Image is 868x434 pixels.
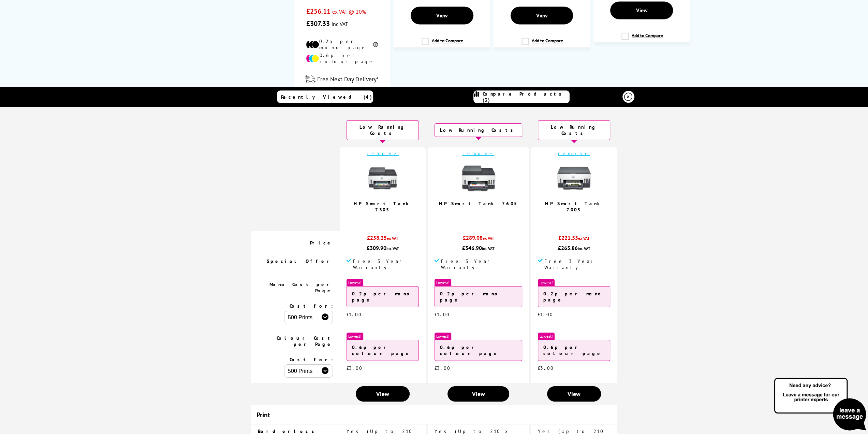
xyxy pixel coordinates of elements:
[461,162,496,196] img: HP-SmartTank-7605-Front-Small.jpg
[462,150,495,156] a: remove
[347,234,419,244] div: £258.25
[354,200,412,213] a: HP Smart Tank 7305
[578,246,590,251] span: inc VAT
[473,90,570,103] a: Compare Products (3)
[521,38,563,51] label: Add to Compare
[545,200,603,213] a: HP Smart Tank 7005
[435,279,451,286] span: Lowest!
[422,38,463,51] label: Add to Compare
[281,94,372,100] span: Recently Viewed (4)
[386,246,399,251] span: inc VAT
[290,303,333,309] span: Cost for:
[538,279,555,286] span: Lowest!
[441,258,522,270] span: Free 3 Year Warranty
[411,6,473,24] a: View
[352,344,411,356] strong: 0.6p per colour page
[306,7,330,16] span: £256.11
[538,244,610,251] div: £265.86
[483,236,494,241] span: ex VAT
[306,52,378,65] li: 0.6p per colour page
[773,377,868,433] img: Open Live Chat window
[472,390,485,398] span: View
[538,234,610,244] div: £221.55
[387,236,398,241] span: ex VAT
[353,258,419,270] span: Free 3 Year Warranty
[435,123,522,137] div: Low Running Costs
[536,12,547,19] span: View
[347,311,362,318] span: £1.00
[568,216,576,224] span: 5.0
[447,386,509,402] a: View
[277,90,373,103] a: Recently Viewed (4)
[440,291,500,303] strong: 0.2p per mono page
[435,311,450,318] span: £1.00
[347,333,363,340] span: Lowest!
[547,386,601,402] a: View
[621,32,663,45] label: Add to Compare
[332,8,366,15] span: ex VAT @ 20%
[290,356,333,363] span: Cost for:
[435,244,522,251] div: £346.90
[277,335,333,347] span: Colour Cost per Page
[306,19,329,28] span: £307.33
[347,244,419,251] div: £309.90
[436,12,448,19] span: View
[558,150,590,156] a: remove
[538,333,555,340] span: Lowest!
[435,365,451,371] span: £3.00
[511,6,573,24] a: View
[440,344,499,356] strong: 0.6p per colour page
[306,38,378,51] li: 0.2p per mono page
[543,344,603,356] strong: 0.6p per colour page
[267,258,333,264] span: Special Offer
[317,75,379,83] span: Free Next Day Delivery*
[610,1,673,19] a: View
[439,200,518,207] a: HP Smart Tank 7605
[576,216,584,224] span: / 5
[568,390,580,398] span: View
[347,279,363,286] span: Lowest!
[578,236,590,241] span: ex VAT
[636,7,647,14] span: View
[310,240,333,246] span: Price
[435,333,451,340] span: Lowest!
[557,162,591,196] img: HP-SmartTank-7005-Front-Small.jpg
[269,281,333,294] span: Mono Cost per Page
[538,365,554,371] span: £3.00
[356,386,410,402] a: View
[538,311,553,318] span: £1.00
[544,258,610,270] span: Free 3 Year Warranty
[256,410,270,419] span: Print
[483,91,569,103] span: Compare Products (3)
[435,234,522,244] div: £289.08
[482,246,495,251] span: inc VAT
[366,162,400,196] img: 28B75A-FRONT-THUMB.jpg
[352,291,412,303] strong: 0.2p per mono page
[347,365,363,371] span: £3.00
[538,120,610,140] div: Low Running Costs
[376,390,389,398] span: View
[347,120,419,140] div: Low Running Costs
[331,20,348,27] span: inc VAT
[367,150,399,156] a: remove
[297,70,387,89] div: modal_delivery
[543,291,604,303] strong: 0.2p per mono page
